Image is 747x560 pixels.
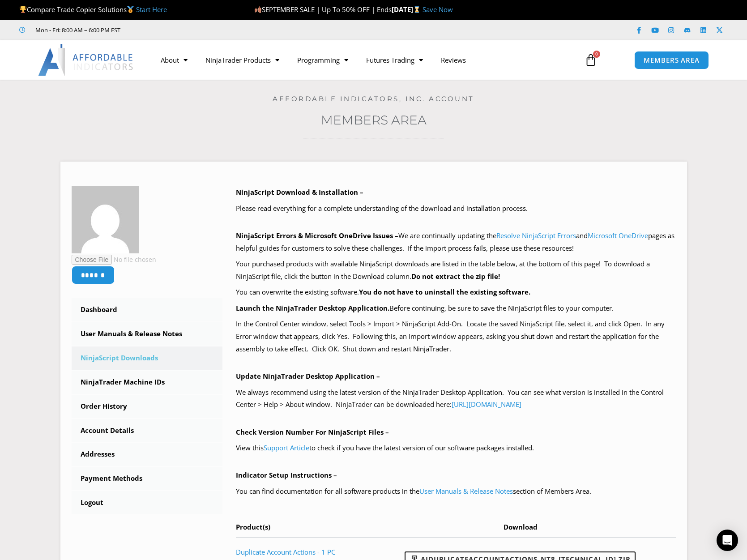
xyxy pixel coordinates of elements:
span: Mon - Fri: 8:00 AM – 6:00 PM EST [33,25,120,35]
a: Addresses [72,443,223,466]
a: Save Now [423,5,453,14]
a: 0 [571,47,610,73]
b: Do not extract the zip file! [411,272,500,281]
a: [URL][DOMAIN_NAME] [452,400,521,409]
p: You can find documentation for all software products in the section of Members Area. [236,485,676,498]
img: LogoAI | Affordable Indicators – NinjaTrader [38,44,134,76]
a: Affordable Indicators, Inc. Account [273,94,474,103]
a: About [152,50,196,70]
nav: Account pages [72,298,223,514]
span: Compare Trade Copier Solutions [19,5,167,14]
a: User Manuals & Release Notes [419,487,513,496]
span: SEPTEMBER SALE | Up To 50% OFF | Ends [254,5,391,14]
a: User Manuals & Release Notes [72,322,223,346]
b: Indicator Setup Instructions – [236,470,337,479]
strong: [DATE] [392,5,423,14]
b: Update NinjaTrader Desktop Application – [236,372,380,380]
a: Resolve NinjaScript Errors [496,231,576,240]
img: 🍂 [255,6,261,13]
p: We always recommend using the latest version of the NinjaTrader Desktop Application. You can see ... [236,386,676,411]
span: MEMBERS AREA [644,57,700,64]
b: NinjaScript Errors & Microsoft OneDrive Issues – [236,231,398,240]
span: Product(s) [236,522,270,531]
p: You can overwrite the existing software. [236,286,676,299]
a: Payment Methods [72,467,223,490]
img: 60928205967ae52e4d0b4da5482b33957c18862b54fd76af2cf3aaba4fa72147 [72,186,139,253]
b: You do not have to uninstall the existing software. [359,287,530,296]
a: Order History [72,395,223,418]
p: View this to check if you have the latest version of our software packages installed. [236,442,676,454]
a: MEMBERS AREA [634,51,709,69]
a: Logout [72,491,223,514]
a: NinjaTrader Machine IDs [72,371,223,394]
a: Dashboard [72,298,223,321]
a: NinjaTrader Products [196,50,288,70]
a: Reviews [432,50,475,70]
b: Check Version Number For NinjaScript Files – [236,427,389,436]
a: Support Article [264,443,309,452]
b: Launch the NinjaTrader Desktop Application. [236,304,389,312]
a: Futures Trading [357,50,432,70]
p: Your purchased products with available NinjaScript downloads are listed in the table below, at th... [236,258,676,283]
nav: Menu [152,50,574,70]
a: Microsoft OneDrive [588,231,648,240]
a: NinjaScript Downloads [72,346,223,370]
img: 🏆 [20,6,26,13]
a: Start Here [136,5,167,14]
a: Account Details [72,419,223,442]
a: Programming [288,50,357,70]
span: Download [504,522,538,531]
div: Open Intercom Messenger [717,530,738,551]
p: In the Control Center window, select Tools > Import > NinjaScript Add-On. Locate the saved NinjaS... [236,318,676,355]
img: 🥇 [127,6,134,13]
p: Please read everything for a complete understanding of the download and installation process. [236,202,676,215]
a: Members Area [321,112,427,128]
p: We are continually updating the and pages as helpful guides for customers to solve these challeng... [236,230,676,255]
span: 0 [593,51,600,58]
iframe: Customer reviews powered by Trustpilot [133,26,267,34]
b: NinjaScript Download & Installation – [236,188,363,197]
img: ⌛ [414,6,420,13]
a: Duplicate Account Actions - 1 PC [236,547,335,556]
p: Before continuing, be sure to save the NinjaScript files to your computer. [236,302,676,315]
